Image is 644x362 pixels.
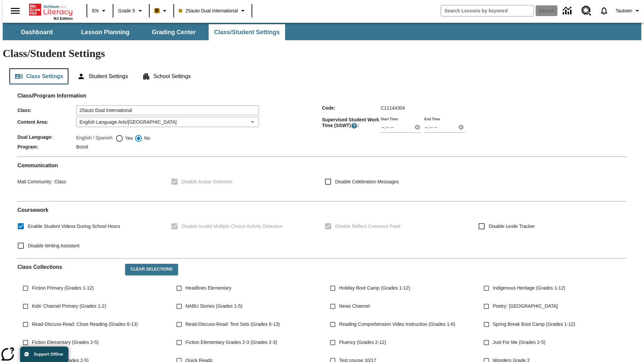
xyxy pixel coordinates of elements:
[424,116,440,121] label: End Time
[322,105,381,111] span: Code :
[339,339,386,346] span: Fluency (Grades 2-12)
[34,352,63,357] span: Support Offline
[493,339,545,346] span: Just For Me (Grades 2-5)
[32,303,106,310] span: Kids' Channel Primary (Grades 1-2)
[17,93,627,99] h2: Class/Program Information
[493,285,565,292] span: Indigenous Heritage (Grades 1-12)
[17,99,627,151] div: Class/Program Information
[54,16,73,20] span: NJ Edition
[152,5,171,17] button: Boost Class color is peach. Change class color
[5,1,25,21] button: Open side menu
[92,7,99,14] span: EN
[335,178,399,185] span: Disable Celebration Messages
[351,122,358,129] button: Supervised Student Work Time is the timeframe when students can take LevelSet and when lessons ar...
[185,303,243,310] span: NABU Stories (Grades 1-5)
[28,242,79,249] span: Disable Writing Assistant
[9,68,68,84] button: Class Settings
[577,2,595,20] a: Resource Center, Will open in new tab
[140,24,207,40] button: Grading Center
[322,117,381,129] span: Supervised Student Work Time (SSWT) :
[559,2,577,20] a: Data Center
[17,108,76,113] span: Class :
[17,207,627,253] div: Coursework
[595,2,613,19] a: Notifications
[613,5,644,17] button: Profile/Settings
[381,105,405,111] span: C11144304
[17,179,52,184] span: Mail Community :
[17,207,627,213] h2: Course work
[615,7,632,14] span: Tautoen
[185,339,277,346] span: Fiction Elementary Grades 2-3 (Grades 2-3)
[181,178,232,185] span: Disable Avatar Selection
[339,321,455,328] span: Reading Comprehension Video Instruction (Grades 1-6)
[489,223,535,230] span: Disable Lexile Tracker
[181,223,282,230] span: Disable Invalid Multiple Choice Activity Detection
[76,105,259,115] input: Class
[176,5,250,17] button: Class: 25auto Dual International, Select your class
[20,347,68,362] button: Support Offline
[155,6,159,15] span: B
[89,5,111,17] button: Language: EN, Select a language
[493,321,575,328] span: Spring Break Boot Camp (Grades 1-12)
[185,321,280,328] span: Read-Discuss-Read: Text Sets (Grades 6-13)
[17,264,120,270] h2: Class Collections
[81,28,129,36] span: Lesson Planning
[381,116,398,121] label: Start Time
[28,223,120,230] span: Enable Student Videos During School Hours
[118,7,135,14] span: Grade 5
[17,144,76,149] span: Program :
[21,28,53,36] span: Dashboard
[32,339,99,346] span: Fiction Elementary (Grades 2-5)
[76,144,88,149] span: Boost
[152,28,196,36] span: Grading Center
[441,5,534,16] input: search field
[3,23,641,40] div: SubNavbar
[185,285,231,292] span: Headlines Elementary
[339,303,370,310] span: News Channel
[335,223,400,230] span: Disable Reflect Comment Feed
[137,68,196,84] button: School Settings
[32,321,138,328] span: Read-Discuss-Read: Close Reading (Grades 6-13)
[209,24,285,40] button: Class/Student Settings
[29,3,73,16] a: Home
[179,7,238,14] span: 25auto Dual International
[76,134,112,142] label: English / Spanish
[3,24,70,40] button: Dashboard
[17,134,76,140] span: Dual Language :
[52,179,66,184] span: Class
[9,68,635,84] div: Class/Student Settings
[123,135,133,142] span: Yes
[115,5,147,17] button: Grade: Grade 5, Select a grade
[3,47,641,60] h1: Class/Student Settings
[17,119,76,125] span: Content Area :
[339,285,410,292] span: Holiday Boot Camp (Grades 1-12)
[72,24,139,40] button: Lesson Planning
[29,2,73,20] div: Home
[32,285,94,292] span: Fiction Primary (Grades 1-12)
[143,135,150,142] span: No
[214,28,280,36] span: Class/Student Settings
[76,117,259,127] div: English Language Arts/[GEOGRAPHIC_DATA]
[72,68,133,84] button: Student Settings
[3,24,286,40] div: SubNavbar
[125,264,178,275] button: Clear Selections
[17,162,627,196] div: Communication
[493,303,558,310] span: Poetry: [GEOGRAPHIC_DATA]
[17,162,627,169] h2: Communication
